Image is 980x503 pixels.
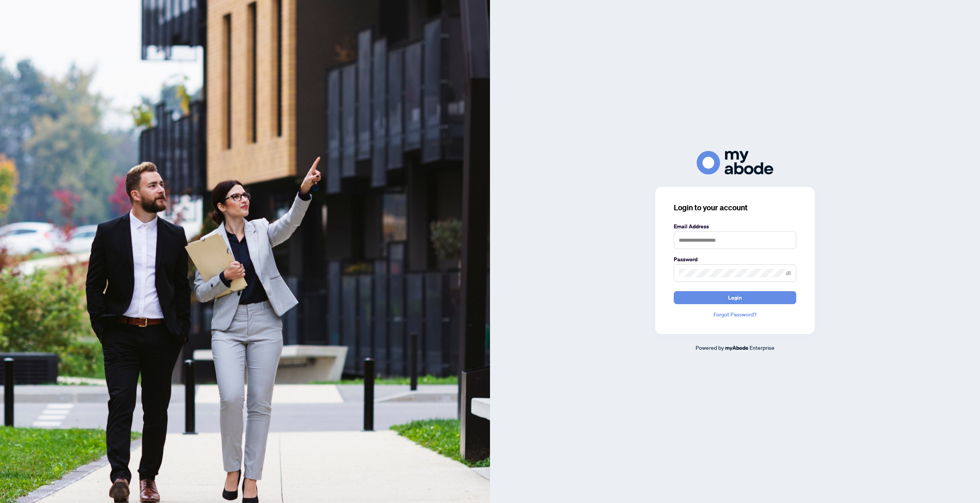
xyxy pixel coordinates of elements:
button: Login [674,291,796,304]
span: eye-invisible [786,270,791,276]
label: Email Address [674,222,796,231]
span: Powered by [696,344,724,351]
a: Forgot Password? [674,310,796,319]
span: Enterprise [750,344,774,351]
label: Password [674,255,796,264]
img: ma-logo [697,151,773,174]
h3: Login to your account [674,202,796,213]
span: Login [728,292,742,304]
a: myAbode [725,344,748,352]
